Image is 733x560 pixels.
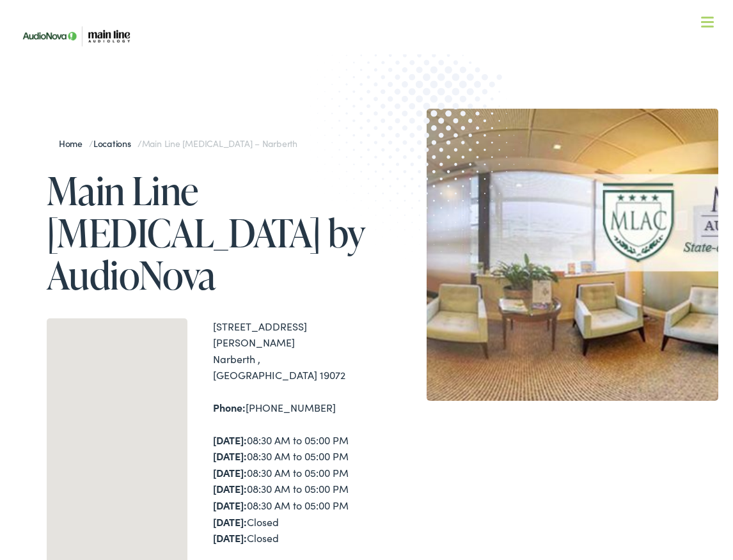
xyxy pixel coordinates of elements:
strong: [DATE]: [213,531,247,545]
a: 1 [528,411,566,449]
strong: [DATE]: [213,498,247,512]
a: Locations [93,137,138,150]
strong: [DATE]: [213,449,247,463]
span: Main Line [MEDICAL_DATA] – Narberth [142,137,297,150]
span: / / [59,137,297,150]
div: [STREET_ADDRESS][PERSON_NAME] Narberth , [GEOGRAPHIC_DATA] 19072 [213,318,366,384]
div: 08:30 AM to 05:00 PM 08:30 AM to 05:00 PM 08:30 AM to 05:00 PM 08:30 AM to 05:00 PM 08:30 AM to 0... [213,432,366,547]
a: What We Offer [24,51,718,91]
a: 2 [579,411,617,449]
a: Home [59,137,89,150]
div: [PHONE_NUMBER] [213,400,366,416]
strong: Phone: [213,400,246,414]
strong: [DATE]: [213,515,247,529]
strong: [DATE]: [213,465,247,479]
h1: Main Line [MEDICAL_DATA] by AudioNova [47,169,366,296]
strong: [DATE]: [213,433,247,447]
strong: [DATE]: [213,481,247,495]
